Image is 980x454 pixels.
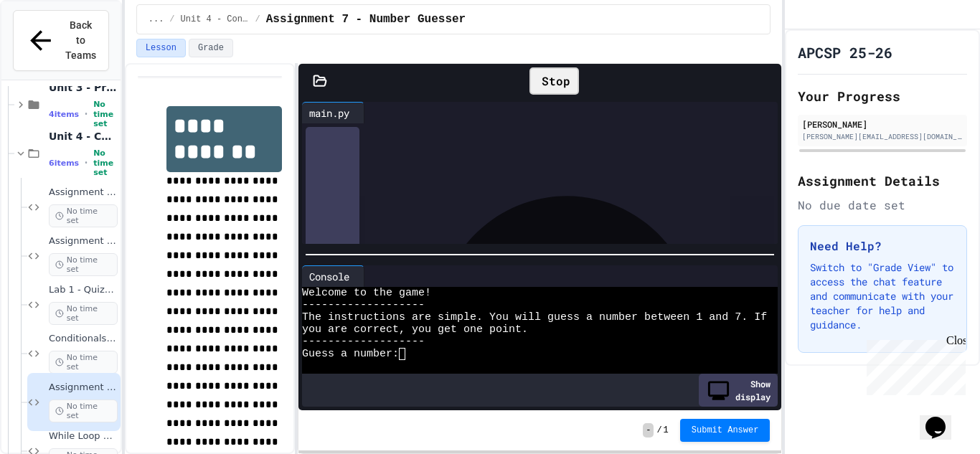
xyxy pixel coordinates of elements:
[302,105,357,120] div: main.py
[49,302,118,325] span: No time set
[49,333,118,345] span: Conditionals Bingo
[49,382,118,394] span: Assignment 7 - Number Guesser
[181,14,250,25] span: Unit 4 - Control Structures
[529,67,579,95] div: Stop
[85,157,88,169] span: •
[861,334,966,395] iframe: chat widget
[810,237,955,255] h3: Need Help?
[189,39,233,57] button: Grade
[798,42,892,62] h1: APCSP 25-26
[49,186,118,199] span: Assignment 5 - Booleans
[49,235,118,247] span: Assignment 6 - Discount Calculator
[13,10,109,71] button: Back to Teams
[692,425,759,436] span: Submit Answer
[49,130,118,143] span: Unit 4 - Control Structures
[656,425,661,436] span: /
[302,287,431,299] span: Welcome to the game!
[93,148,118,177] span: No time set
[798,171,967,191] h2: Assignment Details
[85,108,88,120] span: •
[49,430,118,443] span: While Loop Coding Challenges (In-Class)
[798,197,967,214] div: No due date set
[302,299,425,311] span: -------------------
[149,14,164,25] span: ...
[810,260,955,332] p: Switch to "Grade View" to access the chat feature and communicate with your teacher for help and ...
[136,39,186,57] button: Lesson
[664,425,669,436] span: 1
[169,14,174,25] span: /
[49,253,118,276] span: No time set
[49,81,118,94] span: Unit 3 - Programming Basics
[65,18,97,63] span: Back to Teams
[680,419,771,442] button: Submit Answer
[93,100,118,128] span: No time set
[798,86,967,106] h2: Your Progress
[49,159,79,168] span: 6 items
[302,265,364,287] div: Console
[302,311,767,323] span: The instructions are simple. You will guess a number between 1 and 7. If
[643,423,654,438] span: -
[699,374,778,407] div: Show display
[49,110,79,119] span: 4 items
[302,269,357,284] div: Console
[302,102,364,123] div: main.py
[302,323,528,336] span: you are correct, you get one point.
[302,348,399,360] span: Guess a number:
[920,397,966,440] iframe: chat widget
[6,6,99,91] div: Chat with us now!Close
[255,14,260,25] span: /
[49,399,118,422] span: No time set
[49,351,118,374] span: No time set
[802,131,963,142] div: [PERSON_NAME][EMAIL_ADDRESS][DOMAIN_NAME]
[49,284,118,296] span: Lab 1 - Quiz-Game
[802,118,963,131] div: [PERSON_NAME]
[49,204,118,227] span: No time set
[266,11,466,28] span: Assignment 7 - Number Guesser
[302,336,425,348] span: -------------------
